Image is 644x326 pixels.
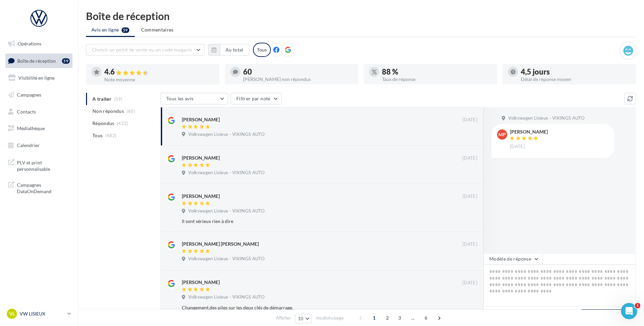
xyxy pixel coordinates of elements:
[508,115,584,121] span: Volkswagen Lisieux - VIKINGS AUTO
[484,253,542,265] button: Modèle de réponse
[86,11,636,21] div: Boîte de réception
[394,312,405,323] span: 3
[316,315,344,321] span: résultats/page
[17,108,36,114] span: Contacts
[4,155,74,175] a: PLV et print personnalisable
[463,155,477,161] span: [DATE]
[188,256,264,262] span: Volkswagen Lisieux - VIKINGS AUTO
[4,178,74,198] a: Campagnes DataOnDemand
[17,125,45,131] span: Médiathèque
[92,108,124,115] span: Non répondus
[17,158,70,172] span: PLV et print personnalisable
[141,26,174,33] span: Commentaires
[182,304,433,311] div: Changement,des piles sur les deux clés de démarrage.
[104,68,214,76] div: 4.6
[208,44,249,56] button: Au total
[463,117,477,123] span: [DATE]
[182,193,220,200] div: [PERSON_NAME]
[117,121,128,126] span: (422)
[4,71,74,85] a: Visibilité en ligne
[521,68,630,76] div: 4,5 jours
[188,170,264,176] span: Volkswagen Lisieux - VIKINGS AUTO
[20,310,65,317] p: VW LISIEUX
[243,77,353,82] div: [PERSON_NAME] non répondus
[510,129,548,134] div: [PERSON_NAME]
[4,88,74,102] a: Campagnes
[92,132,103,139] span: Tous
[182,155,220,161] div: [PERSON_NAME]
[382,68,492,76] div: 88 %
[276,315,291,321] span: Afficher
[382,312,393,323] span: 2
[62,58,70,64] div: 59
[4,105,74,119] a: Contacts
[188,294,264,300] span: Volkswagen Lisieux - VIKINGS AUTO
[166,96,194,101] span: Tous les avis
[521,77,630,82] div: Délai de réponse moyen
[127,108,135,114] span: (60)
[635,303,640,308] span: 1
[18,41,41,46] span: Opérations
[4,121,74,136] a: Médiathèque
[17,180,70,195] span: Campagnes DataOnDemand
[105,133,117,138] span: (482)
[295,314,312,323] button: 10
[621,303,637,319] iframe: Intercom live chat
[17,142,40,148] span: Calendrier
[188,131,264,138] span: Volkswagen Lisieux - VIKINGS AUTO
[421,312,431,323] span: 6
[463,280,477,286] span: [DATE]
[92,47,192,53] span: Choisir un point de vente ou un code magasin
[463,193,477,200] span: [DATE]
[86,44,205,56] button: Choisir un point de vente ou un code magasin
[182,279,220,286] div: [PERSON_NAME]
[243,68,353,76] div: 60
[18,75,55,81] span: Visibilité en ligne
[4,37,74,51] a: Opérations
[5,307,72,320] a: VL VW LISIEUX
[188,208,264,214] span: Volkswagen Lisieux - VIKINGS AUTO
[369,312,380,323] span: 1
[220,44,249,56] button: Au total
[498,131,506,138] span: MP
[17,92,41,98] span: Campagnes
[4,138,74,152] a: Calendrier
[182,218,433,225] div: Il sont sérieux rien à dire
[298,316,304,321] span: 10
[92,120,114,127] span: Répondus
[407,312,418,323] span: ...
[382,77,492,82] div: Taux de réponse
[182,116,220,123] div: [PERSON_NAME]
[17,58,56,63] span: Boîte de réception
[160,93,228,104] button: Tous les avis
[4,54,74,68] a: Boîte de réception59
[510,144,525,150] span: [DATE]
[231,93,282,104] button: Filtrer par note
[463,241,477,247] span: [DATE]
[182,241,259,247] div: [PERSON_NAME] [PERSON_NAME]
[104,77,214,82] div: Note moyenne
[253,43,271,57] div: Tous
[9,310,15,317] span: VL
